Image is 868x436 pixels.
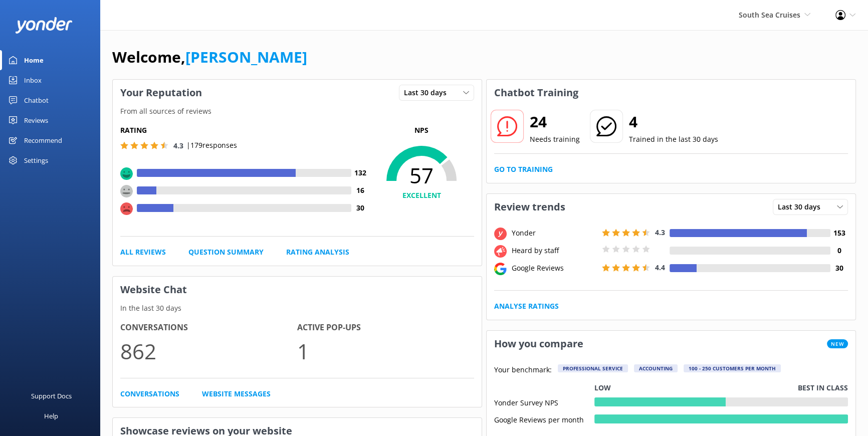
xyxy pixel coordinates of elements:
h4: 30 [830,263,848,274]
p: Your benchmark: [494,364,552,376]
div: Google Reviews [509,263,599,274]
span: 57 [369,163,474,188]
div: Google Reviews per month [494,414,594,423]
h4: 153 [830,228,848,239]
h4: Conversations [120,321,297,334]
div: Chatbot [24,90,49,110]
span: Last 30 days [778,201,826,212]
h4: 16 [351,185,369,196]
a: Rating Analysis [286,247,349,258]
p: Low [594,382,611,393]
a: Question Summary [188,247,264,258]
div: Settings [24,150,48,170]
span: New [827,339,848,348]
span: South Sea Cruises [739,10,800,20]
p: Needs training [530,134,580,145]
div: Home [24,50,44,70]
a: Analyse Ratings [494,301,559,312]
div: Inbox [24,70,42,90]
h4: 30 [351,202,369,213]
p: 1 [297,334,474,368]
a: Conversations [120,388,179,399]
div: Support Docs [31,386,72,406]
h4: EXCELLENT [369,190,474,201]
h3: How you compare [487,331,591,357]
div: Accounting [634,364,678,372]
p: From all sources of reviews [113,106,482,117]
p: | 179 responses [186,140,237,151]
h1: Welcome, [112,45,307,69]
h4: 0 [830,245,848,256]
p: 862 [120,334,297,368]
span: 4.4 [655,263,665,272]
a: Website Messages [202,388,271,399]
div: Professional Service [558,364,628,372]
div: Help [44,406,58,426]
h3: Chatbot Training [487,80,586,106]
div: Yonder Survey NPS [494,397,594,406]
div: Heard by staff [509,245,599,256]
a: [PERSON_NAME] [185,47,307,67]
span: 4.3 [655,228,665,237]
p: Trained in the last 30 days [629,134,718,145]
h3: Website Chat [113,277,482,303]
h3: Review trends [487,194,573,220]
h5: Rating [120,125,369,136]
p: NPS [369,125,474,136]
div: Reviews [24,110,48,130]
span: 4.3 [173,141,183,150]
h3: Your Reputation [113,80,209,106]
h2: 24 [530,110,580,134]
div: Recommend [24,130,62,150]
div: 100 - 250 customers per month [684,364,781,372]
a: All Reviews [120,247,166,258]
img: yonder-white-logo.png [15,17,73,34]
h2: 4 [629,110,718,134]
p: In the last 30 days [113,303,482,314]
a: Go to Training [494,164,553,175]
div: Yonder [509,228,599,239]
span: Last 30 days [404,87,453,98]
p: Best in class [798,382,848,393]
h4: 132 [351,167,369,178]
h4: Active Pop-ups [297,321,474,334]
